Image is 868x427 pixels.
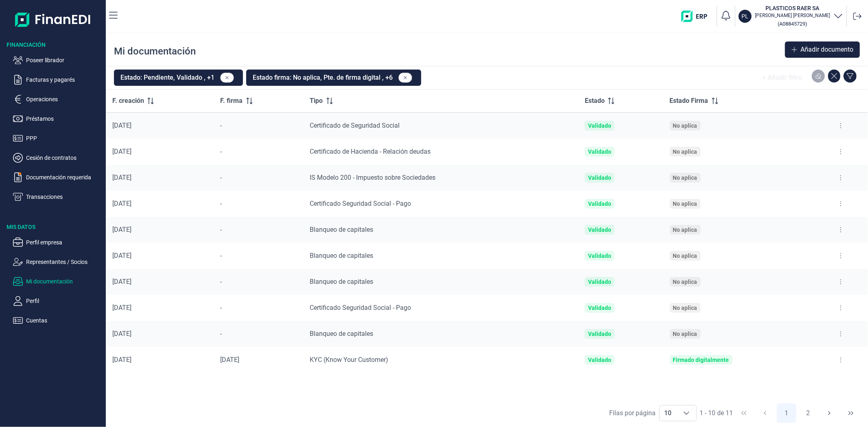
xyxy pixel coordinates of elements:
[310,278,374,285] span: Blanqueo de capitales
[588,305,611,311] div: Validado
[13,277,103,286] button: Mi documentación
[13,75,103,85] button: Facturas y pagarés
[26,55,103,65] p: Poseer librador
[755,403,775,423] button: Previous Page
[673,357,729,363] div: Firmado digitalmente
[798,403,818,423] button: Page 2
[26,114,103,124] p: Préstamos
[755,12,830,19] p: [PERSON_NAME] [PERSON_NAME]
[673,148,697,155] div: No aplica
[734,403,754,423] button: First Page
[673,331,697,337] div: No aplica
[114,70,243,86] button: Estado: Pendiente, Validado , +1
[820,403,839,423] button: Next Page
[112,122,208,130] div: [DATE]
[221,226,297,234] div: -
[310,252,374,259] span: Blanqueo de capitales
[15,7,91,33] img: Logo de aplicación
[221,330,297,338] div: -
[13,133,103,143] button: PPP
[13,55,103,65] button: Poseer librador
[588,331,611,337] div: Validado
[700,410,733,416] span: 1 - 10 de 11
[588,227,611,233] div: Validado
[673,200,697,207] div: No aplica
[112,330,208,338] div: [DATE]
[26,257,103,267] p: Representantes / Socios
[739,4,843,28] button: PLPLASTICOS RAER SA[PERSON_NAME] [PERSON_NAME](A08845729)
[310,96,323,106] span: Tipo
[588,148,611,155] div: Validado
[588,279,611,285] div: Validado
[112,96,144,106] span: F. creación
[112,226,208,234] div: [DATE]
[588,200,611,207] div: Validado
[310,226,374,233] span: Blanqueo de capitales
[26,237,103,247] p: Perfil empresa
[588,122,611,129] div: Validado
[112,252,208,260] div: [DATE]
[221,200,297,208] div: -
[13,114,103,124] button: Préstamos
[585,96,605,106] span: Estado
[26,133,103,143] p: PPP
[660,405,677,421] span: 10
[13,153,103,163] button: Cesión de contratos
[588,174,611,181] div: Validado
[13,172,103,182] button: Documentación requerida
[13,296,103,306] button: Perfil
[26,94,103,104] p: Operaciones
[13,237,103,247] button: Perfil empresa
[677,405,696,421] div: Choose
[26,316,103,325] p: Cuentas
[310,148,431,155] span: Certificado de Hacienda - Relación deudas
[310,122,400,129] span: Certificado de Seguridad Social
[221,122,297,130] div: -
[26,192,103,202] p: Transacciones
[221,356,297,364] div: [DATE]
[673,227,697,233] div: No aplica
[221,278,297,286] div: -
[742,12,749,20] p: PL
[588,253,611,259] div: Validado
[310,200,411,207] span: Certificado Seguridad Social - Pago
[26,172,103,182] p: Documentación requerida
[681,11,713,22] img: erp
[246,70,421,86] button: Estado firma: No aplica, Pte. de firma digital , +6
[221,304,297,312] div: -
[841,403,861,423] button: Last Page
[673,279,697,285] div: No aplica
[13,192,103,202] button: Transacciones
[112,356,208,364] div: [DATE]
[221,174,297,182] div: -
[13,257,103,267] button: Representantes / Socios
[778,21,807,27] small: Copiar cif
[26,277,103,286] p: Mi documentación
[310,330,374,338] span: Blanqueo de capitales
[610,408,656,418] div: Filas por página
[13,316,103,325] button: Cuentas
[221,148,297,156] div: -
[785,41,860,58] button: Añadir documento
[112,200,208,208] div: [DATE]
[673,122,697,129] div: No aplica
[26,75,103,85] p: Facturas y pagarés
[221,252,297,260] div: -
[588,357,611,363] div: Validado
[755,4,830,12] h3: PLASTICOS RAER SA
[673,253,697,259] div: No aplica
[673,174,697,181] div: No aplica
[221,96,243,106] span: F. firma
[26,296,103,306] p: Perfil
[310,174,436,181] span: IS Modelo 200 - Impuesto sobre Sociedades
[13,94,103,104] button: Operaciones
[310,356,389,364] span: KYC (Know Your Customer)
[112,304,208,312] div: [DATE]
[114,45,196,58] div: Mi documentación
[670,96,708,106] span: Estado Firma
[673,305,697,311] div: No aplica
[112,278,208,286] div: [DATE]
[112,148,208,156] div: [DATE]
[800,45,853,54] span: Añadir documento
[777,403,796,423] button: Page 1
